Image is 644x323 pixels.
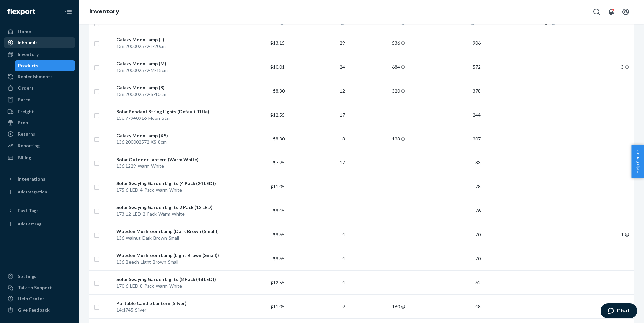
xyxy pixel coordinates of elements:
[402,208,405,213] span: —
[408,294,483,318] td: 48
[552,112,556,118] span: —
[408,79,483,103] td: 378
[18,154,31,161] div: Billing
[116,252,224,259] div: Wooden Mushroom Lamp (Light Brown (Small))
[89,8,119,15] a: Inventory
[270,40,285,46] span: $13.15
[4,219,75,229] a: Add Fast Tag
[116,228,224,235] div: Wooden Mushroom Lamp (Dark Brown (Small))
[601,303,637,320] iframe: Opens a widget where you can chat to one of our agents
[625,112,629,118] span: —
[18,295,44,302] div: Help Center
[273,160,285,165] span: $7.95
[348,127,408,151] td: 128
[270,280,285,285] span: $12.55
[552,280,556,285] span: —
[4,83,75,93] a: Orders
[18,39,38,46] div: Inbounds
[4,26,75,37] a: Home
[18,142,40,149] div: Reporting
[270,112,285,118] span: $12.55
[552,256,556,261] span: —
[408,103,483,127] td: 244
[408,55,483,79] td: 572
[116,36,224,43] div: Galaxy Moon Lamp (L)
[116,132,224,139] div: Galaxy Moon Lamp (XS)
[625,160,629,165] span: —
[402,112,405,118] span: —
[4,152,75,163] a: Billing
[18,85,34,91] div: Orders
[116,115,224,121] div: 136:77940916-Moon-Star
[287,127,348,151] td: 8
[273,136,285,141] span: $8.30
[4,129,75,139] a: Returns
[287,223,348,247] td: 4
[116,91,224,97] div: 136:200002572-S-10cm
[408,151,483,175] td: 83
[4,140,75,151] a: Reporting
[4,118,75,128] a: Prep
[4,106,75,117] a: Freight
[552,184,556,189] span: —
[625,208,629,213] span: —
[270,184,285,189] span: $11.05
[287,294,348,318] td: 9
[116,276,224,283] div: Solar Swaying Garden Lights (8 Pack (48 LED))
[287,31,348,55] td: 29
[18,221,41,226] div: Add Fast Tag
[270,304,285,309] span: $11.05
[287,55,348,79] td: 24
[4,271,75,282] a: Settings
[287,103,348,127] td: 17
[408,223,483,247] td: 70
[18,273,36,280] div: Settings
[605,5,618,18] button: Open notifications
[18,307,50,313] div: Give Feedback
[348,79,408,103] td: 320
[18,119,28,126] div: Prep
[552,136,556,141] span: —
[348,55,408,79] td: 684
[18,284,52,291] div: Talk to Support
[273,208,285,213] span: $9.45
[4,205,75,216] button: Fast Tags
[552,64,556,70] span: —
[84,2,125,21] ol: breadcrumbs
[18,28,31,35] div: Home
[116,156,224,163] div: Solar Outdoor Lantern (Warm White)
[287,199,348,223] td: ―
[273,256,285,261] span: $9.65
[348,294,408,318] td: 160
[402,280,405,285] span: —
[625,40,629,46] span: —
[408,175,483,199] td: 78
[552,160,556,165] span: —
[4,293,75,304] a: Help Center
[18,131,35,137] div: Returns
[625,280,629,285] span: —
[18,189,47,195] div: Add Integration
[402,232,405,237] span: —
[625,256,629,261] span: —
[287,175,348,199] td: ―
[270,64,285,70] span: $10.01
[4,49,75,60] a: Inventory
[18,176,45,182] div: Integrations
[116,139,224,145] div: 136:200002572-XS-8cm
[116,307,224,313] div: 14:1745-Silver
[552,208,556,213] span: —
[18,108,34,115] div: Freight
[408,31,483,55] td: 906
[408,127,483,151] td: 207
[62,5,75,18] button: Close Navigation
[4,187,75,197] a: Add Integration
[559,294,634,318] td: 2
[631,145,644,178] span: Help Center
[287,79,348,103] td: 12
[116,43,224,50] div: 136:200002572-L-20cm
[116,84,224,91] div: Galaxy Moon Lamp (S)
[625,88,629,94] span: —
[18,97,32,103] div: Parcel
